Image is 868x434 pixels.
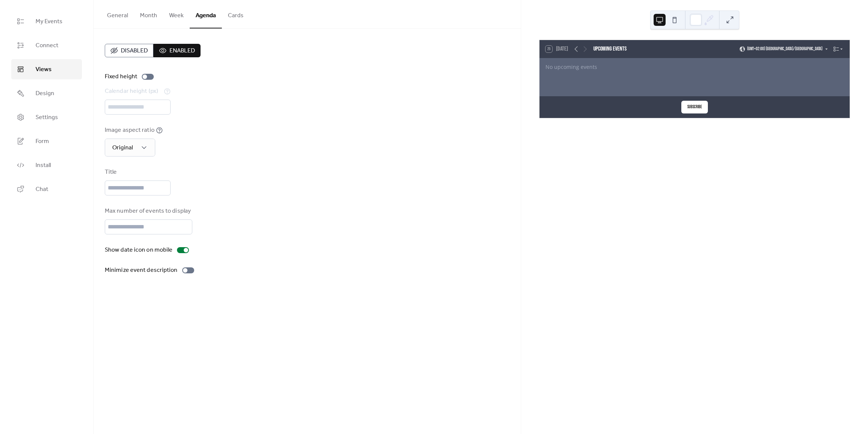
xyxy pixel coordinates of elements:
span: Views [36,65,52,74]
div: Minimize event description [105,266,178,275]
a: Chat [11,179,82,199]
span: Enabled [169,46,195,55]
a: Form [11,131,82,151]
div: No upcoming events [545,63,844,71]
a: Install [11,155,82,175]
span: Form [36,137,49,146]
span: Connect [36,41,58,50]
a: Settings [11,107,82,127]
span: Design [36,89,54,98]
a: My Events [11,11,82,31]
div: Image aspect ratio [105,126,155,135]
span: Original [112,142,133,154]
span: My Events [36,17,62,26]
a: Design [11,83,82,103]
div: Show date icon on mobile [105,246,172,255]
button: Subscribe [681,101,708,113]
a: Connect [11,35,82,55]
div: Upcoming events [593,45,627,54]
div: Fixed height [105,72,137,81]
button: Disabled [105,44,153,57]
a: Views [11,59,82,79]
span: Settings [36,113,58,122]
span: Install [36,161,51,170]
span: (GMT+02:00) [GEOGRAPHIC_DATA]/[GEOGRAPHIC_DATA] [747,47,822,51]
div: Title [105,168,169,177]
span: Chat [36,185,48,194]
div: Max number of events to display [105,207,191,216]
span: Disabled [121,46,148,55]
button: Enabled [153,44,201,57]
